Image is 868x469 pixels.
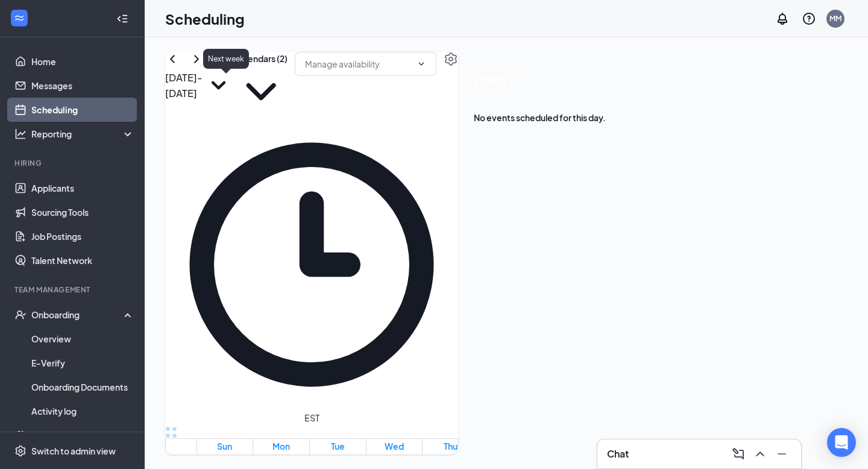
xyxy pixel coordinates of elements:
a: Overview [31,327,134,351]
h3: [DATE] - [DATE] [165,70,203,101]
span: [DATE] [474,71,606,90]
svg: Settings [444,52,458,66]
button: Calendars (2)ChevronDown [234,52,288,118]
span: No events scheduled for this day. [474,111,606,124]
div: Switch to admin view [31,445,116,457]
div: MM [829,13,841,24]
a: Job Postings [31,224,134,248]
svg: WorkstreamLogo [13,12,25,24]
span: EST [304,411,319,424]
button: Minimize [772,444,791,464]
svg: Clock [165,118,458,411]
div: Open Intercom Messenger [827,428,856,457]
a: Talent Network [31,248,134,272]
a: Activity log [31,399,134,423]
svg: ChevronUp [753,447,767,461]
svg: ChevronDown [234,65,288,118]
svg: UserCheck [14,309,27,321]
svg: ChevronLeft [165,52,180,66]
button: ChevronUp [750,444,770,464]
h3: Chat [607,447,629,461]
svg: ChevronDown [417,59,426,69]
h1: Scheduling [165,8,245,29]
div: Tue [331,440,345,452]
div: Mon [272,440,290,452]
svg: Settings [14,445,27,457]
div: Sun [215,440,235,452]
a: Sourcing Tools [31,200,134,224]
div: Onboarding [31,309,124,321]
svg: ComposeMessage [731,447,746,461]
a: Onboarding Documents [31,375,134,399]
input: Manage availability [305,57,412,71]
a: Messages [31,74,134,98]
a: Home [31,49,134,74]
svg: Analysis [14,128,27,140]
a: Team [31,423,134,447]
a: Applicants [31,176,134,200]
a: Scheduling [31,98,134,122]
svg: Notifications [775,11,790,26]
button: ComposeMessage [729,444,748,464]
svg: QuestionInfo [802,11,816,26]
div: Reporting [31,128,135,140]
svg: Minimize [775,447,789,461]
svg: Collapse [116,13,128,25]
a: E-Verify [31,351,134,375]
div: Hiring [14,158,132,168]
div: Wed [385,440,404,452]
a: Settings [444,52,458,118]
svg: ChevronRight [189,52,204,66]
svg: SmallChevronDown [203,69,234,101]
div: Team Management [14,285,132,295]
div: Thu [444,440,458,452]
div: Next week [203,49,249,69]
